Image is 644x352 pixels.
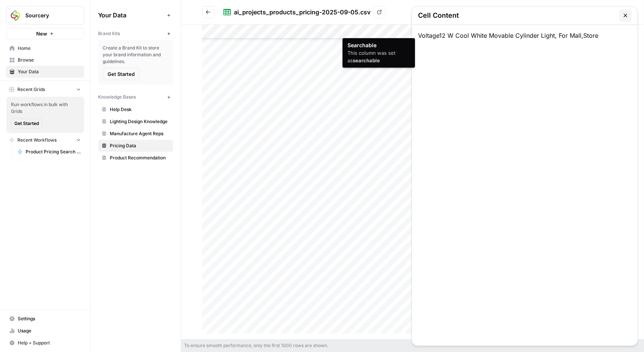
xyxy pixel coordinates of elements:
[25,12,71,19] span: Sourcery
[18,68,81,75] span: Your Data
[6,84,84,95] button: Recent Grids
[98,140,173,152] a: Pricing Data
[98,103,173,116] a: Help Desk
[110,106,170,113] span: Help Desk
[6,325,84,337] a: Usage
[108,70,135,78] span: Get Started
[18,327,81,334] span: Usage
[18,340,81,346] span: Help + Support
[18,57,81,63] span: Browse
[26,148,81,155] span: Product Pricing Search - 2025
[98,94,136,100] span: Knowledge Bases
[17,86,45,93] span: Recent Grids
[6,313,84,325] a: Settings
[412,25,638,346] div: Voltage12 W Cool White Movable Cylinder Light, For Mall,Store
[110,130,170,137] span: Manufacture Agent Reps
[17,137,57,144] span: Recent Workflows
[234,8,370,17] div: ai_projects_products_pricing-2025-09-05.csv
[18,45,81,52] span: Home
[36,30,47,37] span: New
[110,118,170,125] span: Lighting Design Knowledge
[103,68,140,80] button: Get Started
[6,66,84,78] a: Your Data
[18,315,81,322] span: Settings
[98,30,120,37] span: Brand Kits
[110,142,170,149] span: Pricing Data
[6,28,84,39] button: New
[98,11,164,20] span: Your Data
[6,134,84,146] button: Recent Workflows
[14,120,39,127] span: Get Started
[110,154,170,161] span: Product Recommendation
[98,116,173,128] a: Lighting Design Knowledge
[202,6,214,18] button: Go back
[103,45,169,65] span: Create a Brand Kit to store your brand information and guidelines.
[98,152,173,164] a: Product Recommendation
[6,54,84,66] a: Browse
[11,119,42,128] button: Get Started
[98,128,173,140] a: Manufacture Agent Reps
[181,339,644,352] div: To ensure smooth performance, only the first 1000 rows are shown.
[11,101,80,115] span: Run workflows in bulk with Grids
[9,9,22,22] img: Sourcery Logo
[6,6,84,25] button: Workspace: Sourcery
[6,337,84,349] button: Help + Support
[14,146,84,158] a: Product Pricing Search - 2025
[6,42,84,54] a: Home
